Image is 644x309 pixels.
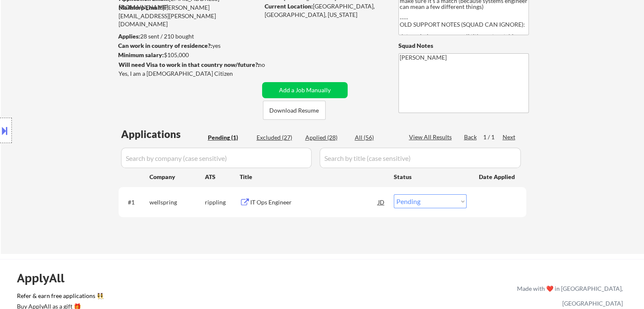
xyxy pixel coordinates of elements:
strong: Will need Visa to work in that country now/future?: [119,61,260,68]
strong: Mailslurp Email: [119,4,163,11]
button: Add a Job Manually [262,82,348,98]
strong: Current Location: [265,3,313,10]
div: ApplyAll [17,271,74,285]
div: [PERSON_NAME][EMAIL_ADDRESS][PERSON_NAME][DOMAIN_NAME] [119,3,259,28]
strong: Applies: [118,33,140,40]
div: yes [118,41,257,50]
div: Date Applied [479,173,516,181]
div: JD [377,194,386,210]
div: Status [394,169,467,184]
div: Yes, I am a [DEMOGRAPHIC_DATA] Citizen [119,69,262,78]
div: View All Results [409,133,454,141]
div: [GEOGRAPHIC_DATA], [GEOGRAPHIC_DATA], [US_STATE] [265,2,384,19]
strong: Can work in country of residence?: [118,42,212,49]
input: Search by company (case sensitive) [121,148,312,168]
div: 1 / 1 [483,133,503,141]
strong: Minimum salary: [118,51,164,58]
div: Back [464,133,478,141]
div: Next [503,133,516,141]
a: Refer & earn free applications 👯‍♀️ [17,293,340,302]
div: Title [240,173,386,181]
button: Download Resume [263,101,326,120]
div: ATS [205,173,240,181]
div: rippling [205,198,240,207]
input: Search by title (case sensitive) [320,148,521,168]
div: Pending (1) [208,133,250,142]
div: no [258,61,282,69]
div: Excluded (27) [257,133,299,142]
div: All (56) [355,133,397,142]
div: wellspring [149,198,205,207]
div: Applications [121,129,205,139]
div: Applied (28) [305,133,348,142]
div: $105,000 [118,51,259,59]
div: IT Ops Engineer [250,198,378,207]
div: 28 sent / 210 bought [118,32,259,41]
div: Squad Notes [398,41,529,50]
div: Company [149,173,205,181]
